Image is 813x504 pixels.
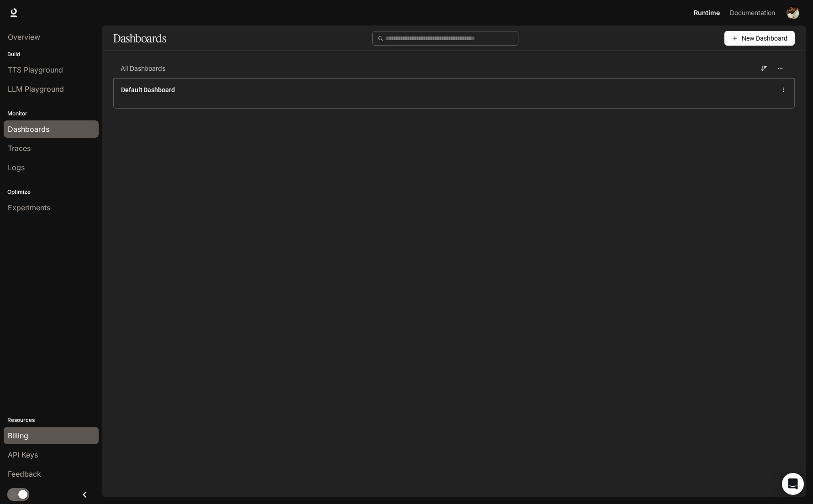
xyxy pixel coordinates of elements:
[121,85,175,94] a: Default Dashboard
[787,6,799,19] img: User avatar
[730,7,775,19] span: Documentation
[724,4,780,22] a: Documentation
[690,4,723,22] a: Runtime
[782,473,804,495] div: Open Intercom Messenger
[694,7,720,19] span: Runtime
[121,64,165,73] span: All Dashboards
[784,4,802,22] button: User avatar
[113,29,166,47] h1: Dashboards
[742,33,787,43] span: New Dashboard
[724,31,795,46] button: New Dashboard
